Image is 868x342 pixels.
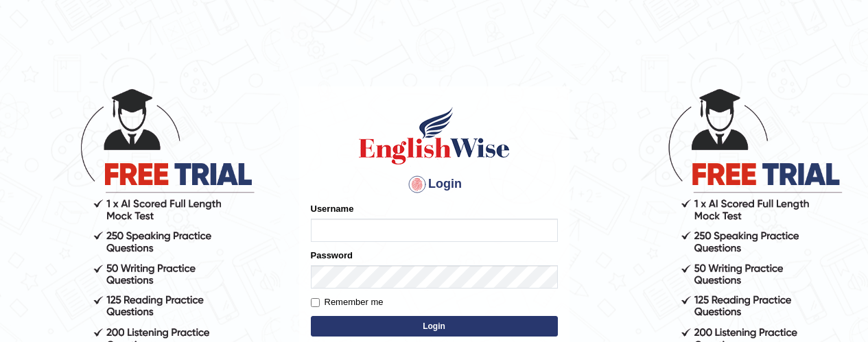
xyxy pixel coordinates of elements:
button: Login [311,316,558,337]
img: Logo of English Wise sign in for intelligent practice with AI [356,105,513,167]
label: Remember me [311,295,384,309]
label: Username [311,202,354,215]
input: Remember me [311,298,320,307]
label: Password [311,249,353,262]
h4: Login [311,173,558,195]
